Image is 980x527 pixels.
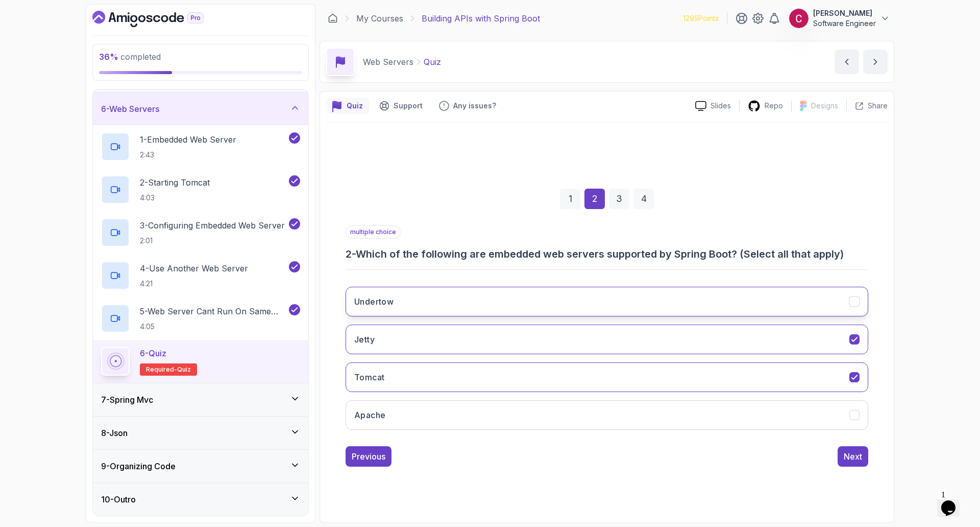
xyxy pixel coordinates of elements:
button: Undertow [346,287,868,316]
p: 1295 Points [683,13,719,24]
p: 1 - Embedded Web Server [140,133,236,146]
button: Next [838,446,868,467]
span: 36 % [99,52,118,62]
a: Dashboard [92,11,227,27]
div: Previous [352,450,385,463]
p: 4:21 [140,279,248,289]
span: completed [99,52,161,62]
p: Web Servers [363,56,413,68]
p: Software Engineer [813,18,876,29]
h3: Jetty [354,333,375,346]
a: Repo [740,100,791,112]
p: 6 - Quiz [140,347,166,359]
p: Any issues? [453,101,496,111]
button: 6-Web Servers [93,93,308,125]
p: 4 - Use Another Web Server [140,262,248,274]
button: 3-Configuring Embedded Web Server2:01 [101,218,300,247]
button: 7-Spring Mvc [93,383,308,416]
div: 1 [560,189,580,209]
button: 8-Json [93,417,308,449]
a: Dashboard [328,13,338,24]
p: 2:01 [140,236,285,246]
button: 9-Organizing Code [93,450,308,483]
p: Slides [710,101,731,111]
button: 1-Embedded Web Server2:43 [101,132,300,161]
button: 5-Web Server Cant Run On Same Port4:05 [101,304,300,333]
span: Required- [146,365,177,374]
button: next content [863,50,888,74]
div: Next [844,450,862,463]
span: quiz [177,365,191,374]
div: 4 [633,189,654,209]
h3: 7 - Spring Mvc [101,394,153,406]
p: Support [394,101,423,111]
p: [PERSON_NAME] [813,8,876,18]
button: 6-QuizRequired-quiz [101,347,300,376]
button: 4-Use Another Web Server4:21 [101,261,300,290]
button: Support button [373,98,429,114]
p: multiple choice [346,225,401,239]
p: Building APIs with Spring Boot [422,12,540,25]
p: 2:43 [140,150,236,160]
p: Share [868,101,888,111]
h3: 10 - Outro [101,493,136,506]
h3: 2 - Which of the following are embedded web servers supported by Spring Boot? (Select all that ap... [346,247,868,261]
button: Share [846,101,888,111]
h3: Tomcat [354,371,384,383]
p: Quiz [347,101,363,111]
button: previous content [835,50,859,74]
button: Jetty [346,325,868,354]
p: Repo [765,101,783,111]
h3: Apache [354,409,385,421]
button: Tomcat [346,362,868,392]
a: My Courses [356,12,403,25]
p: 2 - Starting Tomcat [140,176,210,189]
h3: 9 - Organizing Code [101,460,176,472]
div: 2 [584,189,605,209]
button: 2-Starting Tomcat4:03 [101,175,300,204]
button: Feedback button [433,98,502,114]
h3: Undertow [354,295,394,308]
img: user profile image [789,9,808,28]
button: Previous [346,446,391,467]
p: 3 - Configuring Embedded Web Server [140,219,285,232]
a: Slides [687,101,739,111]
button: Apache [346,400,868,430]
button: 10-Outro [93,483,308,516]
p: Designs [811,101,838,111]
p: Quiz [424,56,441,68]
p: 5 - Web Server Cant Run On Same Port [140,305,287,317]
iframe: chat widget [937,486,970,517]
h3: 6 - Web Servers [101,103,159,115]
button: user profile image[PERSON_NAME]Software Engineer [789,8,890,29]
h3: 8 - Json [101,427,128,439]
p: 4:03 [140,193,210,203]
div: 3 [609,189,629,209]
button: quiz button [326,98,369,114]
p: 4:05 [140,322,287,332]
